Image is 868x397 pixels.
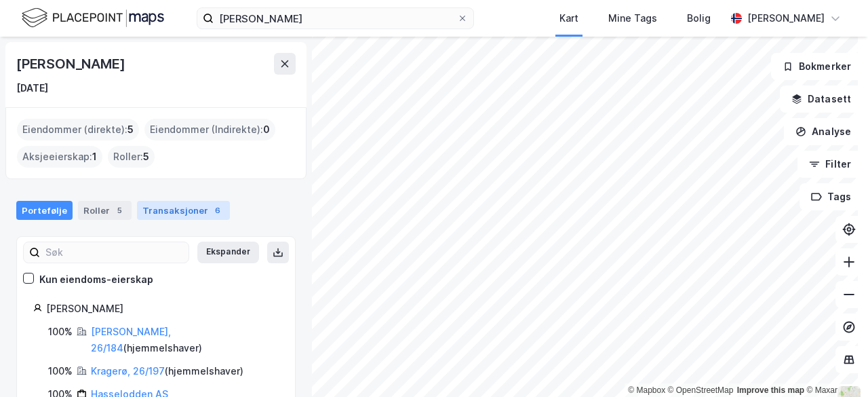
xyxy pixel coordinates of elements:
[800,183,863,210] button: Tags
[48,324,73,340] div: 100%
[17,146,102,168] div: Aksjeeierskap :
[784,118,863,145] button: Analyse
[91,326,171,354] a: [PERSON_NAME], 26/184
[48,363,73,379] div: 100%
[780,86,863,113] button: Datasett
[91,324,279,356] div: ( hjemmelshaver )
[108,146,155,168] div: Roller :
[91,365,165,377] a: Kragerø, 26/197
[16,53,127,75] div: [PERSON_NAME]
[91,363,243,379] div: ( hjemmelshaver )
[17,119,139,140] div: Eiendommer (direkte) :
[113,204,126,217] div: 5
[797,151,863,178] button: Filter
[559,10,578,26] div: Kart
[78,201,132,220] div: Roller
[800,332,868,397] iframe: Chat Widget
[771,53,863,80] button: Bokmerker
[144,119,275,140] div: Eiendommer (Indirekte) :
[22,6,164,30] img: logo.f888ab2527a4732fd821a326f86c7f29.svg
[197,242,259,263] button: Ekspander
[668,385,734,395] a: OpenStreetMap
[137,201,230,220] div: Transaksjoner
[214,8,457,29] input: Søk på adresse, matrikkel, gårdeiere, leietakere eller personer
[39,271,153,288] div: Kun eiendoms-eierskap
[16,80,48,96] div: [DATE]
[40,242,189,263] input: Søk
[608,10,657,26] div: Mine Tags
[211,204,224,217] div: 6
[687,10,711,26] div: Bolig
[800,332,868,397] div: Kontrollprogram for chat
[16,201,73,220] div: Portefølje
[737,385,804,395] a: Improve this map
[127,121,134,138] span: 5
[143,149,149,165] span: 5
[263,121,270,138] span: 0
[747,10,825,26] div: [PERSON_NAME]
[92,149,97,165] span: 1
[628,385,665,395] a: Mapbox
[46,301,279,317] div: [PERSON_NAME]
